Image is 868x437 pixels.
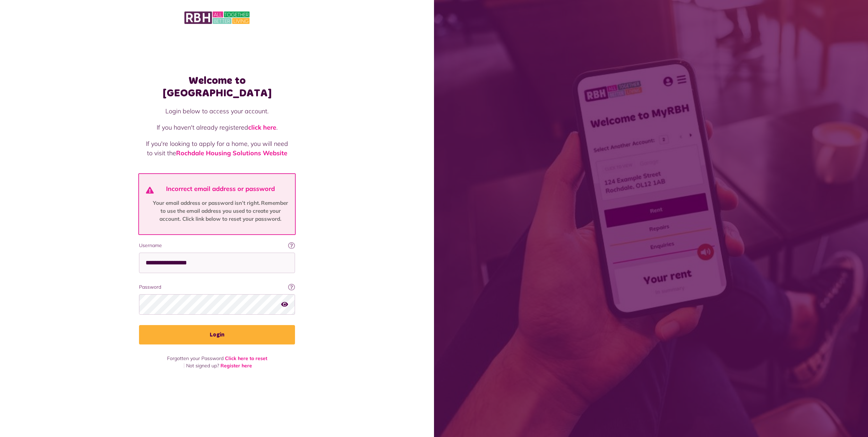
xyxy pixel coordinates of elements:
img: MyRBH [184,10,250,25]
label: Username [139,242,295,249]
h1: Welcome to [GEOGRAPHIC_DATA] [139,75,295,99]
p: If you're looking to apply for a home, you will need to visit the [146,139,288,158]
a: Register here [220,362,252,369]
h4: Incorrect email address or password [150,185,291,193]
label: Password [139,283,295,291]
a: Click here to reset [225,355,267,361]
button: Login [139,325,295,344]
a: click here [248,123,276,131]
span: Forgotten your Password [167,355,224,361]
span: Not signed up? [186,362,219,369]
p: Your email address or password isn’t right. Remember to use the email address you used to create ... [150,199,291,223]
p: If you haven't already registered . [146,123,288,132]
p: Login below to access your account. [146,106,288,116]
a: Rochdale Housing Solutions Website [176,149,287,157]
